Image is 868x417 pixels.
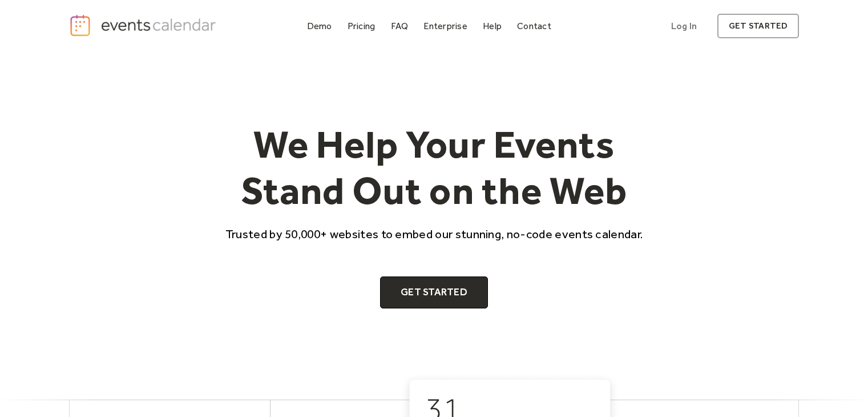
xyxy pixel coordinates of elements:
div: Demo [307,23,332,29]
div: FAQ [391,23,409,29]
a: Pricing [343,18,380,34]
a: Log In [660,14,708,38]
div: Pricing [348,23,376,29]
p: Trusted by 50,000+ websites to embed our stunning, no-code events calendar. [215,226,653,242]
div: Enterprise [423,23,467,29]
a: Get Started [380,276,488,308]
a: home [69,14,220,37]
a: FAQ [386,18,413,34]
h1: We Help Your Events Stand Out on the Web [215,121,653,214]
a: Enterprise [419,18,471,34]
a: Contact [512,18,556,34]
a: Help [478,18,506,34]
a: Demo [302,18,337,34]
div: Help [483,23,502,29]
a: get started [717,14,799,38]
div: Contact [517,23,551,29]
